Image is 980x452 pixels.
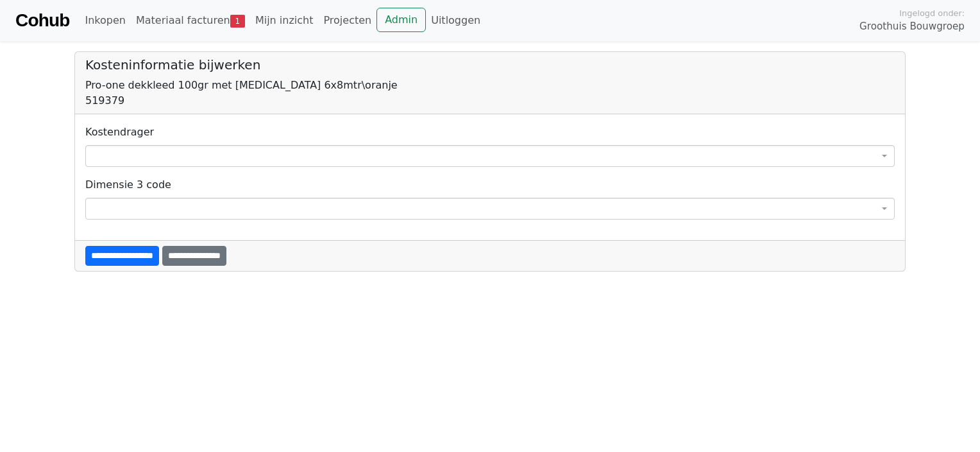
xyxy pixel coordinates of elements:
[85,57,895,73] h5: Kosteninformatie bijwerken
[85,93,895,109] div: 519379
[85,125,154,140] label: Kostendrager
[859,19,965,34] span: Groothuis Bouwgroep
[250,8,319,33] a: Mijn inzicht
[426,8,486,33] a: Uitloggen
[318,8,376,33] a: Projecten
[85,177,171,193] label: Dimensie 3 code
[899,7,965,19] span: Ingelogd onder:
[131,8,250,33] a: Materiaal facturen1
[85,78,895,93] div: Pro-one dekkleed 100gr met [MEDICAL_DATA] 6x8mtr\oranje
[80,8,130,33] a: Inkopen
[230,15,245,28] span: 1
[15,5,69,36] a: Cohub
[376,8,426,32] a: Admin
